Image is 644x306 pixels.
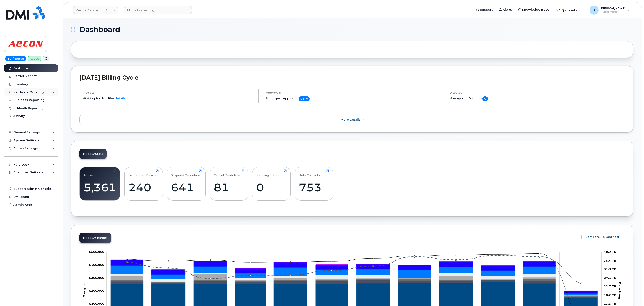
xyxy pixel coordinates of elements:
a: Suspend Candidates641 [171,169,202,198]
tspan: 31.8 TB [604,267,616,271]
a: Suspended Devices240 [128,169,159,198]
h4: Disputes [449,91,625,94]
g: $0 [89,302,104,306]
h2: [DATE] Billing Cycle [79,74,625,81]
tspan: $300,000 [89,276,104,280]
div: Suspended Devices [128,169,158,177]
tspan: $500,000 [89,250,104,254]
span: Dashboard [80,26,120,33]
tspan: Charges [82,284,86,297]
span: 0 [482,96,488,101]
div: 81 [214,181,244,194]
span: Compare To Last Year [585,235,620,239]
div: 240 [128,181,159,194]
tspan: 13.6 TB [604,302,616,306]
tspan: 22.7 TB [604,285,616,288]
a: Cancel Candidates81 [214,169,244,198]
g: Features [111,266,597,295]
g: QST [111,260,597,291]
g: $0 [89,289,104,293]
tspan: 27.3 TB [604,276,616,280]
h5: Managerial Disputes [449,96,625,101]
span: More Details [341,118,361,121]
a: Pending Status0 [256,169,287,198]
div: Active [84,169,93,177]
tspan: $200,000 [89,289,104,293]
div: Cancel Candidates [214,169,242,177]
button: Compare To Last Year [581,233,623,241]
div: 5,361 [84,181,116,194]
h4: Approvals [266,91,438,94]
div: 641 [171,181,202,194]
li: Waiting for Bill Files [83,96,255,101]
a: Active5,361 [84,169,116,198]
a: details [115,97,126,100]
div: Data Conflicts [299,169,320,177]
h4: Process [83,91,255,94]
g: $0 [89,250,104,254]
div: 0 [256,181,287,194]
tspan: 18.2 TB [604,293,616,297]
g: Hardware [111,273,597,295]
tspan: $400,000 [89,263,104,267]
div: Suspend Candidates [171,169,202,177]
div: 753 [299,181,329,194]
tspan: Data Usage [618,282,622,301]
tspan: 36.4 TB [604,259,616,262]
tspan: $100,000 [89,302,104,306]
a: Data Conflicts753 [299,169,329,198]
g: $0 [89,263,104,267]
g: GST [111,265,597,294]
span: 0 of 0 [299,96,310,101]
g: Roaming [111,280,597,298]
h5: Managers Approved [266,96,438,101]
tspan: 40.9 TB [604,250,616,254]
g: HST [111,260,597,293]
div: Pending Status [256,169,279,177]
g: $0 [89,276,104,280]
g: Cancellation [111,274,597,296]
